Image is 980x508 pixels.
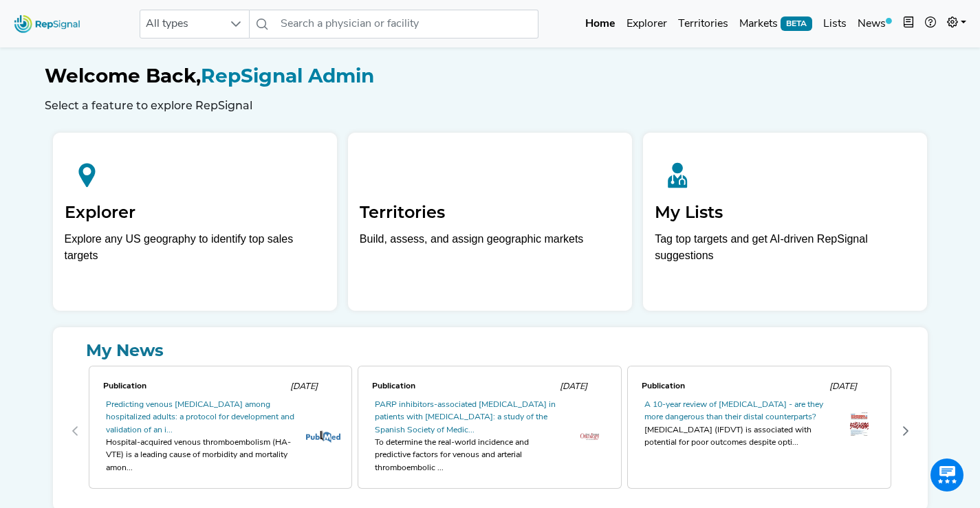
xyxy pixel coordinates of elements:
span: [DATE] [560,382,587,391]
span: All types [140,10,223,38]
a: My News [64,338,917,363]
span: Publication [642,382,685,390]
h2: Explorer [65,203,325,223]
p: Tag top targets and get AI-driven RepSignal suggestions [655,231,915,272]
div: Explore any US geography to identify top sales targets [65,231,325,264]
img: th [580,433,599,439]
input: Search a physician or facility [275,10,538,38]
a: Explorer [621,10,673,38]
a: News [852,10,897,38]
div: 0 [86,363,356,500]
img: pubmed_logo.fab3c44c.png [306,430,340,443]
a: Lists [818,10,852,38]
span: [DATE] [290,382,318,391]
a: Home [580,10,621,38]
div: Hospital-acquired venous thromboembolism (HA-VTE) is a leading cause of morbidity and mortality a... [106,437,294,474]
span: Welcome Back, [45,64,201,87]
div: 1 [355,363,624,500]
a: MarketsBETA [734,10,818,38]
button: Next Page [895,420,917,442]
a: Territories [673,10,734,38]
h2: Territories [360,203,620,223]
a: My ListsTag top targets and get AI-driven RepSignal suggestions [643,133,927,311]
p: Build, assess, and assign geographic markets [360,231,620,272]
img: OIP.5a_xzKn2mQikwpSUgbODLQAAAA [850,412,869,435]
h6: Select a feature to explore RepSignal [45,99,936,112]
span: Publication [103,382,146,390]
span: BETA [781,16,812,30]
h2: My Lists [655,203,915,223]
button: Intel Book [897,10,919,38]
a: TerritoriesBuild, assess, and assign geographic markets [348,133,632,311]
a: A 10-year review of [MEDICAL_DATA] - are they more dangerous than their distal counterparts? [644,401,823,421]
a: PARP inhibitors-associated [MEDICAL_DATA] in patients with [MEDICAL_DATA]: a study of the Spanish... [375,401,556,434]
div: [MEDICAL_DATA] (IFDVT) is associated with potential for poor outcomes despite opti... [644,424,833,450]
a: ExplorerExplore any US geography to identify top sales targets [53,133,337,311]
h1: RepSignal Admin [45,65,936,88]
a: Predicting venous [MEDICAL_DATA] among hospitalized adults: a protocol for development and valida... [106,401,294,434]
div: To determine the real-world incidence and predictive factors for venous and arterial thromboembol... [375,437,563,474]
span: [DATE] [829,382,857,391]
span: Publication [372,382,415,390]
div: 2 [624,363,894,500]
